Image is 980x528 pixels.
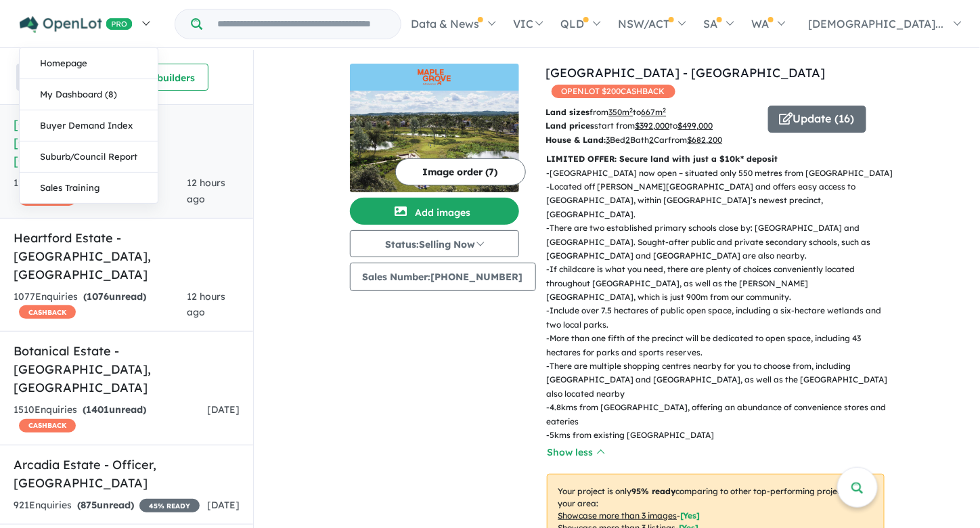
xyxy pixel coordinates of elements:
[81,499,97,511] span: 875
[633,107,667,117] span: to
[14,456,240,492] h5: Arcadia Estate - Officer , [GEOGRAPHIC_DATA]
[350,230,519,257] button: Status:Selling Now
[626,135,631,145] u: 2
[688,135,723,145] u: $ 682,200
[546,135,606,145] b: House & Land:
[20,173,158,203] a: Sales Training
[207,403,240,416] span: [DATE]
[663,106,667,114] sup: 2
[636,120,670,131] u: $ 392,000
[650,135,654,145] u: 2
[632,486,676,496] b: 95 % ready
[20,110,158,141] a: Buyer Demand Index
[20,141,158,173] a: Suburb/Council Report
[547,428,895,442] p: - 5kms from existing [GEOGRAPHIC_DATA]
[14,342,240,397] h5: Botanical Estate - [GEOGRAPHIC_DATA] , [GEOGRAPHIC_DATA]
[395,158,526,185] button: Image order (7)
[20,48,158,79] a: Homepage
[83,403,146,416] strong: ( unread)
[642,107,667,117] u: 667 m
[14,175,187,208] div: 1289 Enquir ies
[547,152,885,166] p: LIMITED OFFER: Secure land with just a $10k* deposit
[547,359,895,401] p: - There are multiple shopping centres nearby for you to choose from, including [GEOGRAPHIC_DATA] ...
[547,445,605,460] button: Show less
[87,290,109,303] span: 1076
[547,221,895,263] p: - There are two established primary schools close by: [GEOGRAPHIC_DATA] and [GEOGRAPHIC_DATA]. So...
[546,133,758,147] p: Bed Bath Car from
[14,402,207,435] div: 1510 Enquir ies
[547,167,895,180] p: - [GEOGRAPHIC_DATA] now open – situated only 550 metres from [GEOGRAPHIC_DATA]
[19,305,76,319] span: CASHBACK
[547,304,895,332] p: - Include over 7.5 hectares of public open space, including a six-hectare wetlands and two local ...
[546,120,595,131] b: Land prices
[86,403,109,416] span: 1401
[19,419,76,433] span: CASHBACK
[20,79,158,110] a: My Dashboard (8)
[350,91,519,192] img: Maple Grove Estate - Pakenham East
[350,64,519,192] a: Maple Grove Estate - Pakenham East LogoMaple Grove Estate - Pakenham East
[187,177,225,205] span: 12 hours ago
[355,69,514,85] img: Maple Grove Estate - Pakenham East Logo
[546,65,826,81] a: [GEOGRAPHIC_DATA] - [GEOGRAPHIC_DATA]
[670,120,713,131] span: to
[552,85,675,98] span: OPENLOT $ 200 CASHBACK
[14,289,187,322] div: 1077 Enquir ies
[83,290,146,303] strong: ( unread)
[768,106,866,133] button: Update (16)
[546,119,758,133] p: start from
[14,115,240,170] h5: [GEOGRAPHIC_DATA] - [GEOGRAPHIC_DATA] , [GEOGRAPHIC_DATA]
[609,107,633,117] u: 350 m
[681,510,700,521] span: [ Yes ]
[630,106,633,114] sup: 2
[546,106,758,119] p: from
[547,401,895,428] p: - 4.8kms from [GEOGRAPHIC_DATA], offering an abundance of convenience stores and eateries
[350,263,536,291] button: Sales Number:[PHONE_NUMBER]
[205,9,398,39] input: Try estate name, suburb, builder or developer
[606,135,610,145] u: 3
[547,263,895,304] p: - If childcare is what you need, there are plenty of choices conveniently located throughout [GEO...
[547,332,895,359] p: - More than one fifth of the precinct will be dedicated to open space, including 43 hectares for ...
[77,499,134,511] strong: ( unread)
[20,16,133,33] img: Openlot PRO Logo White
[546,107,590,117] b: Land sizes
[187,290,225,319] span: 12 hours ago
[139,499,200,512] span: 45 % READY
[547,180,895,221] p: - Located off [PERSON_NAME][GEOGRAPHIC_DATA] and offers easy access to [GEOGRAPHIC_DATA], within ...
[207,499,240,511] span: [DATE]
[350,198,519,225] button: Add images
[14,498,200,514] div: 921 Enquir ies
[678,120,713,131] u: $ 499,000
[14,229,240,284] h5: Heartford Estate - [GEOGRAPHIC_DATA] , [GEOGRAPHIC_DATA]
[558,510,677,521] u: Showcase more than 3 images
[809,17,944,30] span: [DEMOGRAPHIC_DATA]...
